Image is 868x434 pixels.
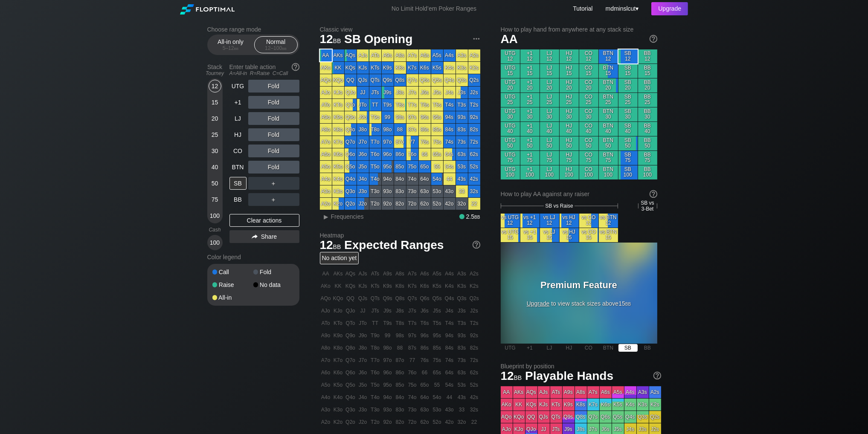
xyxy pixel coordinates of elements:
div: All-in only [211,37,250,53]
div: 40 [209,161,221,174]
div: 75s [431,136,443,148]
div: K2o [332,198,344,210]
div: A9s [382,49,394,61]
div: K2s [468,62,480,74]
span: AA [501,32,518,46]
div: Q9s [382,74,394,86]
div: T7s [406,99,418,111]
div: 72o [406,198,418,210]
div: J6o [357,148,369,160]
span: 12 [319,33,343,47]
div: J7s [406,87,418,98]
div: JJ [357,87,369,98]
div: JTs [369,87,381,98]
div: 32s [468,185,480,197]
div: AJs [357,49,369,61]
div: 98o [382,124,394,136]
div: 93o [382,185,394,197]
div: HJ 100 [560,165,579,179]
span: SB Opening [343,33,414,47]
div: A2s [468,49,480,61]
div: Q4o [345,173,357,185]
div: K6o [332,148,344,160]
div: A8s [394,49,406,61]
div: T9o [369,111,381,123]
div: 73o [406,185,418,197]
div: 86o [394,148,406,160]
div: J9s [382,87,394,98]
div: LJ [229,112,247,125]
div: LJ 15 [540,64,559,78]
div: 12 – 100 [258,45,294,51]
div: Tourney [204,70,226,76]
img: help.32db89a4.svg [649,189,658,199]
div: +1 25 [520,93,540,107]
span: mdminslcut [606,5,636,12]
div: T4s [444,99,456,111]
div: Q8s [394,74,406,86]
div: Q3o [345,185,357,197]
div: 54s [444,161,456,173]
div: +1 15 [520,64,540,78]
div: K5s [431,62,443,74]
div: +1 30 [520,107,540,122]
div: BB 50 [638,136,657,150]
div: 85o [394,161,406,173]
div: 42s [468,173,480,185]
div: A6s [419,49,431,61]
div: BTN 30 [599,107,618,122]
div: BTN 15 [599,64,618,78]
div: 33 [456,185,468,197]
div: Fold [248,128,299,141]
div: +1 75 [520,151,540,165]
div: BB 30 [638,107,657,122]
div: K9s [382,62,394,74]
div: A5s [431,49,443,61]
h2: Classic view [320,26,480,33]
div: UTG 75 [501,151,520,165]
div: ＋ [248,193,299,206]
div: BTN 75 [599,151,618,165]
div: 12 [209,80,221,93]
div: K7s [406,62,418,74]
div: J7o [357,136,369,148]
div: BB 12 [638,49,657,64]
div: 30 [209,145,221,157]
div: 82o [394,198,406,210]
div: HJ 40 [560,122,579,136]
div: SB 50 [618,136,638,150]
div: Q6s [419,74,431,86]
div: AQo [320,74,332,86]
div: T7o [369,136,381,148]
div: A3o [320,185,332,197]
div: HJ 15 [560,64,579,78]
div: K8s [394,62,406,74]
div: LJ 30 [540,107,559,122]
div: T3o [369,185,381,197]
div: 88 [394,124,406,136]
div: Q8o [345,124,357,136]
img: ellipsis.fd386fe8.svg [472,34,481,43]
div: LJ 25 [540,93,559,107]
img: help.32db89a4.svg [291,62,300,72]
div: Q2s [468,74,480,86]
div: Q3s [456,74,468,86]
div: 63s [456,148,468,160]
div: Stack [204,60,226,80]
div: KK [332,62,344,74]
div: All-in [212,295,253,301]
div: UTG 20 [501,78,520,93]
div: J8o [357,124,369,136]
div: LJ 75 [540,151,559,165]
div: SB 15 [618,64,638,78]
div: UTG 25 [501,93,520,107]
div: T2s [468,99,480,111]
div: 73s [456,136,468,148]
div: A2o [320,198,332,210]
div: UTG 40 [501,122,520,136]
div: AKs [332,49,344,61]
span: bb [282,45,287,51]
div: T5o [369,161,381,173]
div: SB 20 [618,78,638,93]
h2: Choose range mode [207,26,299,33]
